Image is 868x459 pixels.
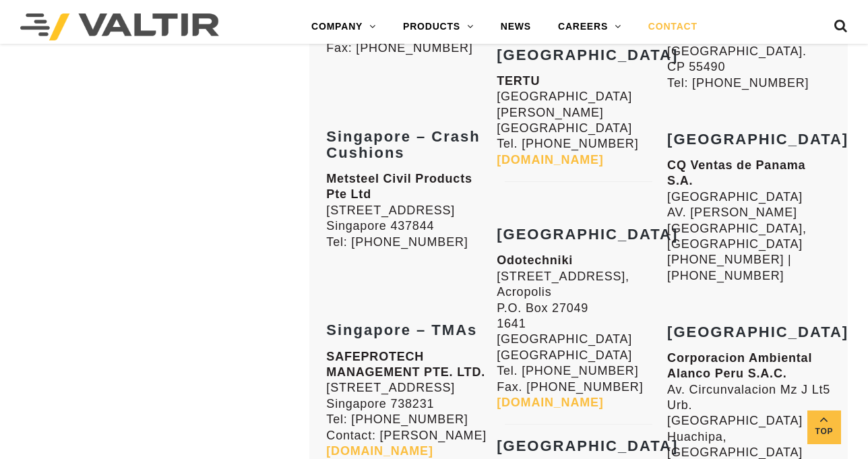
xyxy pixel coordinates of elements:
a: PRODUCTS [390,13,487,40]
strong: SAFEPROTECH MANAGEMENT PTE. LTD. [326,350,485,379]
p: [STREET_ADDRESS], Acropolis P.O. Box 27049 1641 [GEOGRAPHIC_DATA] [GEOGRAPHIC_DATA] Tel. [PHONE_N... [497,253,660,410]
a: [DOMAIN_NAME] [497,396,603,409]
strong: Corporacion Ambiental Alanco Peru S.A.C. [667,351,812,380]
a: COMPANY [298,13,390,40]
strong: Singapore – TMAs [326,322,477,338]
a: CAREERS [545,13,635,40]
strong: [GEOGRAPHIC_DATA] [497,437,678,454]
p: [GEOGRAPHIC_DATA] AV. [PERSON_NAME] [GEOGRAPHIC_DATA], [GEOGRAPHIC_DATA] [PHONE_NUMBER] | [PHONE_... [667,158,831,284]
strong: CQ Ventas de Panama S.A. [667,158,805,187]
a: Top [807,410,841,444]
img: Valtir [20,13,219,40]
p: [GEOGRAPHIC_DATA][PERSON_NAME] [GEOGRAPHIC_DATA] Tel. [PHONE_NUMBER] [497,73,660,168]
p: [STREET_ADDRESS] Singapore 437844 Tel: [PHONE_NUMBER] [326,171,490,250]
strong: TERTU [497,74,540,88]
strong: Metsteel Civil Products Pte Ltd [326,172,472,201]
strong: [GEOGRAPHIC_DATA] [667,131,848,148]
strong: [GEOGRAPHIC_DATA] [497,47,678,63]
strong: Singapore – Crash Cushions [326,128,480,161]
span: Top [807,424,841,439]
strong: [GEOGRAPHIC_DATA] [667,324,848,340]
a: [DOMAIN_NAME] [326,444,433,458]
strong: [GEOGRAPHIC_DATA] [497,226,678,243]
strong: Odotechniki [497,253,573,267]
a: CONTACT [635,13,711,40]
a: [DOMAIN_NAME] [497,153,603,166]
a: NEWS [487,13,545,40]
